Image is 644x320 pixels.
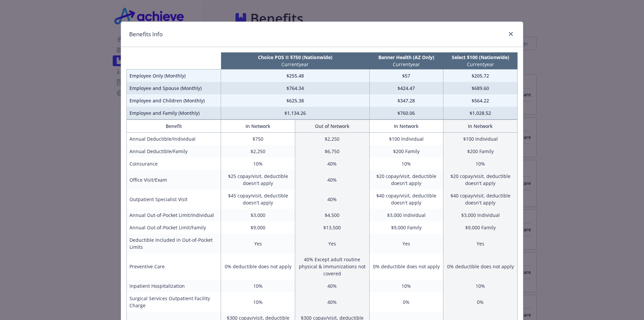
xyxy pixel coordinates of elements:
[369,70,443,82] td: $57
[221,70,369,82] td: $255.48
[443,94,518,107] td: $564.22
[295,170,369,189] td: 40%
[369,253,443,280] td: 0% deductible does not apply
[127,145,221,157] td: Annual Deductible/Family
[369,292,443,312] td: 0%
[127,189,221,209] td: Outpatient Specialist Visit
[369,120,443,133] th: In Network
[221,189,295,209] td: $45 copay/visit, deductible doesn't apply
[222,54,368,61] p: Choice POS II $750 (Nationwide)
[221,221,295,234] td: $9,000
[295,189,369,209] td: 40%
[221,280,295,292] td: 10%
[221,292,295,312] td: 10%
[295,221,369,234] td: $13,500
[221,82,369,94] td: $764.34
[369,221,443,234] td: $9,000 Family
[443,234,518,253] td: Yes
[221,120,295,133] th: In Network
[221,170,295,189] td: $25 copay/visit, deductible doesn't apply
[443,292,518,312] td: 0%
[127,70,221,82] td: Employee Only (Monthly)
[127,209,221,221] td: Annual Out-of-Pocket Limit/Individual
[127,120,221,133] th: Benefit
[127,234,221,253] td: Deductible Included in Out-of-Pocket Limits
[443,70,518,82] td: $205.72
[369,189,443,209] td: $40 copay/visit, deductible doesn't apply
[295,157,369,170] td: 40%
[221,234,295,253] td: Yes
[369,157,443,170] td: 10%
[369,209,443,221] td: $3,000 Individual
[443,157,518,170] td: 10%
[295,292,369,312] td: 40%
[369,82,443,94] td: $424.47
[221,209,295,221] td: $3,000
[295,120,369,133] th: Out of Network
[127,94,221,107] td: Employee and Children (Monthly)
[127,253,221,280] td: Preventive Care
[445,54,516,61] p: Select $100 (Nationwide)
[443,82,518,94] td: $689.60
[127,157,221,170] td: Coinsurance
[127,170,221,189] td: Office Visit/Exam
[443,107,518,120] td: $1,028.52
[295,253,369,280] td: 40% Except adult routine physical & immunizations not covered
[369,280,443,292] td: 10%
[371,54,442,61] p: Banner Health (AZ Only)
[369,94,443,107] td: $347.28
[127,280,221,292] td: Inpatient Hospitalization
[369,234,443,253] td: Yes
[369,133,443,145] td: $100 Individual
[443,170,518,189] td: $20 copay/visit, deductible doesn't apply
[221,145,295,157] td: $2,250
[371,61,442,68] p: Current year
[295,145,369,157] td: $6,750
[221,133,295,145] td: $750
[127,133,221,145] td: Annual Deductible/Individual
[443,133,518,145] td: $100 Individual
[443,145,518,157] td: $200 Family
[127,52,221,70] th: intentionally left blank
[369,170,443,189] td: $20 copay/visit, deductible doesn't apply
[127,107,221,120] td: Employee and Family (Monthly)
[295,280,369,292] td: 40%
[443,221,518,234] td: $9,000 Family
[443,120,518,133] th: In Network
[295,133,369,145] td: $2,250
[127,82,221,94] td: Employee and Spouse (Monthly)
[221,253,295,280] td: 0% deductible does not apply
[369,107,443,120] td: $760.06
[221,157,295,170] td: 10%
[443,209,518,221] td: $3,000 Individual
[129,30,163,39] h1: Benefits Info
[127,292,221,312] td: Surgical Services Outpatient Facility Charge
[443,253,518,280] td: 0% deductible does not apply
[295,234,369,253] td: Yes
[295,209,369,221] td: $4,500
[445,61,516,68] p: Current year
[443,280,518,292] td: 10%
[222,61,368,68] p: Current year
[221,107,369,120] td: $1,134.26
[443,189,518,209] td: $40 copay/visit, deductible doesn't apply
[507,30,515,38] a: close
[221,94,369,107] td: $625.38
[127,221,221,234] td: Annual Out-of-Pocket Limit/Family
[369,145,443,157] td: $200 Family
